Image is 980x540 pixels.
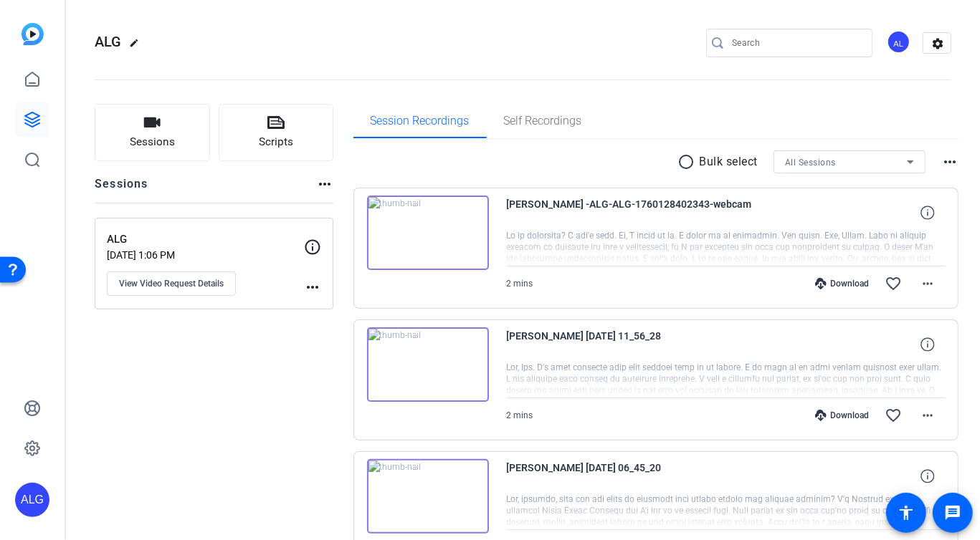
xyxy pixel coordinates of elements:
[944,504,961,521] mat-icon: message
[504,115,582,127] span: Self Recordings
[95,104,210,161] button: Sessions
[367,459,489,534] img: thumb-nail
[95,33,122,50] span: ALG
[507,459,772,493] span: [PERSON_NAME] [DATE] 06_45_20
[885,407,902,424] mat-icon: favorite_border
[507,410,533,420] span: 2 mins
[700,153,758,170] p: Bulk select
[316,175,333,193] mat-icon: more_horiz
[919,275,936,292] mat-icon: more_horiz
[898,504,915,521] mat-icon: accessibility
[22,23,44,45] img: blue-gradient.svg
[885,275,902,292] mat-icon: favorite_border
[107,249,304,261] p: [DATE] 1:06 PM
[785,158,836,168] span: All Sessions
[95,175,148,203] h2: Sessions
[304,279,321,296] mat-icon: more_horiz
[259,134,293,150] span: Scripts
[367,327,489,402] img: thumb-nail
[119,278,224,289] span: View Video Request Details
[507,327,772,362] span: [PERSON_NAME] [DATE] 11_56_28
[367,196,489,270] img: thumb-nail
[107,271,236,296] button: View Video Request Details
[107,231,304,248] p: ALG
[129,38,146,55] mat-icon: edit
[923,33,952,54] mat-icon: settings
[507,279,533,289] span: 2 mins
[808,410,876,421] div: Download
[371,115,470,127] span: Session Recordings
[887,30,912,55] ngx-avatar: Arizona Law Group
[678,153,700,170] mat-icon: radio_button_unchecked
[919,407,936,424] mat-icon: more_horiz
[732,34,861,52] input: Search
[15,483,49,517] div: ALG
[130,134,175,150] span: Sessions
[219,104,334,161] button: Scripts
[507,196,772,230] span: [PERSON_NAME] -ALG-ALG-1760128402343-webcam
[941,153,958,170] mat-icon: more_horiz
[808,278,876,289] div: Download
[887,30,910,54] div: AL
